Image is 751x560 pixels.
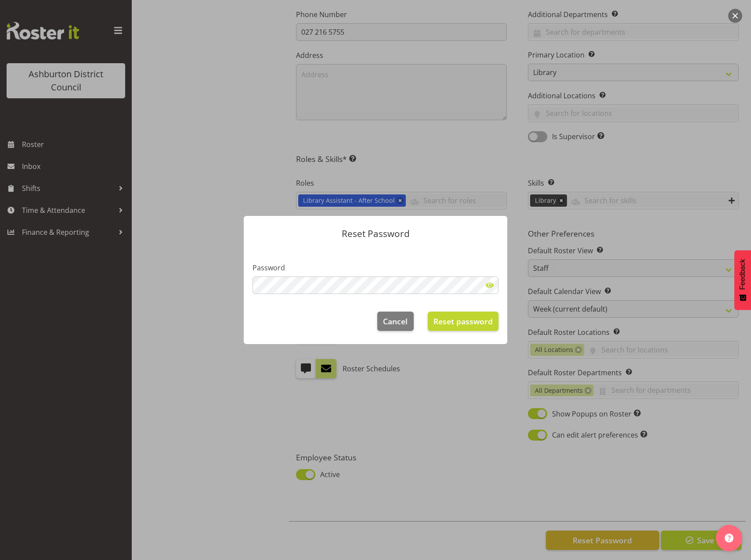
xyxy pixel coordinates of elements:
img: help-xxl-2.png [725,534,733,542]
span: Feedback [739,259,747,290]
span: Cancel [383,316,408,327]
label: Password [253,262,498,273]
button: Feedback - Show survey [734,250,751,310]
span: Reset password [433,316,493,327]
button: Reset password [428,312,498,331]
p: Reset Password [253,229,498,238]
button: Cancel [377,312,413,331]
